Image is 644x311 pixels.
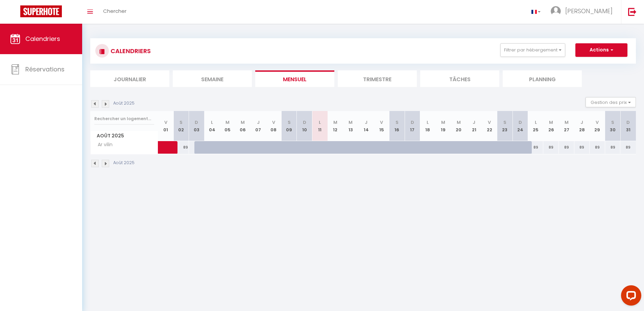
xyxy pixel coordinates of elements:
abbr: V [596,119,599,126]
div: 89 [543,141,559,154]
li: Mensuel [255,70,334,87]
abbr: J [257,119,260,126]
iframe: LiveChat chat widget [616,283,644,311]
abbr: M [457,119,461,126]
img: Super Booking [20,5,62,17]
th: 29 [590,111,605,141]
div: 89 [574,141,590,154]
div: 89 [620,141,636,154]
li: Semaine [173,70,252,87]
abbr: L [535,119,537,126]
th: 02 [173,111,189,141]
span: Réservations [25,65,65,73]
li: Planning [503,70,582,87]
th: 31 [620,111,636,141]
abbr: V [488,119,491,126]
th: 30 [605,111,621,141]
abbr: S [611,119,614,126]
th: 04 [204,111,220,141]
abbr: S [288,119,291,126]
abbr: M [441,119,445,126]
abbr: J [580,119,583,126]
abbr: D [411,119,414,126]
th: 22 [482,111,497,141]
th: 09 [281,111,297,141]
li: Trimestre [338,70,417,87]
th: 25 [528,111,544,141]
th: 23 [497,111,513,141]
abbr: M [549,119,553,126]
abbr: V [380,119,383,126]
th: 17 [405,111,420,141]
abbr: M [241,119,245,126]
button: Actions [575,43,627,57]
li: Journalier [90,70,169,87]
abbr: J [473,119,475,126]
div: 89 [590,141,605,154]
div: 89 [559,141,574,154]
span: Ar vilin [92,141,117,149]
abbr: L [211,119,213,126]
button: Gestion des prix [586,97,636,107]
abbr: D [519,119,522,126]
th: 11 [312,111,328,141]
th: 18 [420,111,436,141]
div: 89 [605,141,621,154]
abbr: V [164,119,167,126]
th: 12 [328,111,343,141]
abbr: V [272,119,275,126]
th: 07 [251,111,266,141]
th: 26 [543,111,559,141]
th: 19 [435,111,451,141]
li: Tâches [420,70,499,87]
div: 89 [528,141,544,154]
button: Filtrer par hébergement [500,43,565,57]
th: 13 [343,111,359,141]
th: 20 [451,111,467,141]
abbr: D [195,119,198,126]
img: logout [628,7,637,16]
abbr: D [626,119,630,126]
h3: CALENDRIERS [109,43,151,59]
abbr: D [303,119,306,126]
input: Rechercher un logement... [94,113,154,125]
abbr: L [427,119,429,126]
th: 05 [220,111,235,141]
th: 24 [512,111,528,141]
span: [PERSON_NAME] [565,7,613,15]
th: 14 [358,111,374,141]
abbr: M [333,119,337,126]
abbr: M [565,119,569,126]
abbr: M [225,119,230,126]
th: 01 [158,111,174,141]
th: 06 [235,111,251,141]
th: 08 [266,111,282,141]
abbr: S [503,119,506,126]
abbr: S [396,119,399,126]
abbr: L [319,119,321,126]
th: 21 [466,111,482,141]
abbr: J [365,119,367,126]
th: 10 [297,111,312,141]
abbr: S [180,119,183,126]
abbr: M [349,119,353,126]
th: 27 [559,111,574,141]
span: Chercher [103,7,126,15]
span: Août 2025 [91,131,158,141]
th: 16 [389,111,405,141]
th: 28 [574,111,590,141]
p: Août 2025 [113,100,135,107]
th: 03 [189,111,205,141]
th: 15 [374,111,389,141]
p: Août 2025 [113,160,135,166]
span: Calendriers [25,35,60,43]
img: ... [551,6,561,16]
